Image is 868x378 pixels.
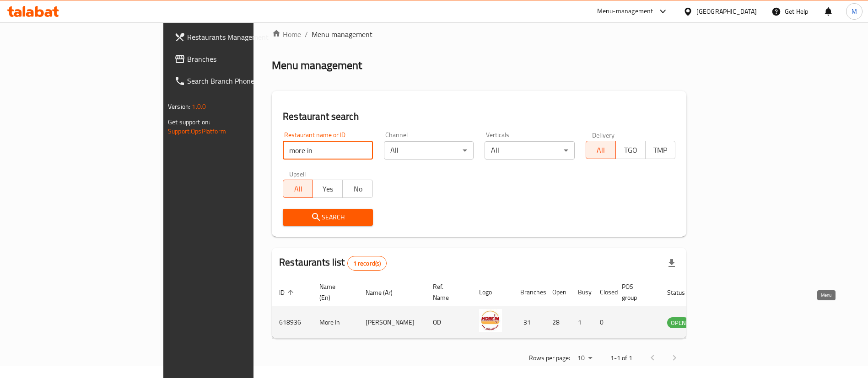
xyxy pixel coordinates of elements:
button: All [586,141,616,159]
th: Closed [593,278,615,306]
span: Ref. Name [433,281,461,303]
button: TGO [615,141,646,159]
span: OPEN [667,318,690,328]
nav: breadcrumb [272,29,686,40]
th: Logo [472,278,513,306]
p: 1-1 of 1 [610,352,632,364]
span: Branches [187,53,301,64]
img: More In [479,309,502,332]
button: All [283,180,313,198]
span: Menu management [312,29,372,40]
p: Rows per page: [529,352,570,364]
div: Menu-management [597,6,653,17]
span: Search [290,212,365,223]
div: [GEOGRAPHIC_DATA] [696,6,757,16]
label: Upsell [289,170,306,177]
div: Export file [661,252,683,274]
td: 28 [545,306,571,339]
a: Support.OpsPlatform [168,125,226,137]
th: Open [545,278,571,306]
button: No [342,180,372,198]
h2: Restaurants list [279,256,387,271]
span: 1 record(s) [348,259,387,268]
td: More In [312,306,358,339]
div: Total records count [347,256,387,271]
a: Branches [167,48,308,70]
button: TMP [645,141,675,159]
th: Busy [571,278,593,306]
span: ID [279,287,297,298]
div: All [485,141,574,160]
th: Branches [513,278,545,306]
span: Yes [317,182,339,196]
input: Search for restaurant name or ID.. [283,141,372,160]
label: Delivery [592,132,615,138]
span: Get support on: [168,116,210,128]
h2: Menu management [272,58,362,73]
a: Restaurants Management [167,26,308,48]
button: Search [283,209,372,226]
td: [PERSON_NAME] [358,306,426,339]
span: M [852,6,857,16]
td: 31 [513,306,545,339]
table: enhanced table [272,278,739,339]
td: 1 [571,306,593,339]
span: TMP [649,144,672,157]
span: Status [667,287,697,298]
td: OD [426,306,472,339]
td: 0 [593,306,615,339]
span: No [346,182,369,196]
div: OPEN [667,317,690,328]
h2: Restaurant search [283,110,675,123]
button: Yes [313,180,343,198]
span: POS group [622,281,649,303]
span: 1.0.0 [192,101,206,112]
div: Rows per page: [574,351,596,365]
span: Name (En) [319,281,347,303]
span: Version: [168,101,190,112]
div: All [384,141,474,160]
span: All [590,144,612,157]
span: Restaurants Management [187,32,301,43]
span: All [287,182,309,196]
span: Name (Ar) [366,287,404,298]
a: Search Branch Phone [167,70,308,92]
span: TGO [620,144,642,157]
span: Search Branch Phone [187,75,301,86]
